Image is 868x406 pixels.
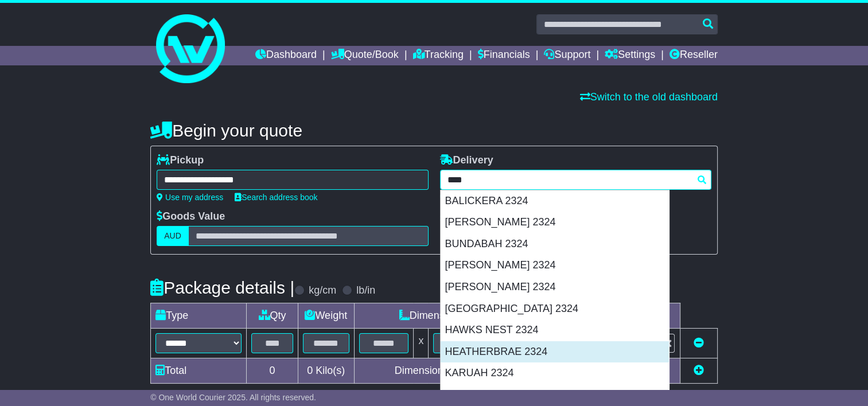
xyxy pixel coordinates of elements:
[157,193,223,202] a: Use my address
[247,358,298,384] td: 0
[307,365,313,376] span: 0
[441,233,669,255] div: BUNDABAH 2324
[478,46,530,65] a: Financials
[247,303,298,329] td: Qty
[157,154,204,167] label: Pickup
[255,46,317,65] a: Dashboard
[150,121,718,140] h4: Begin your quote
[151,303,247,329] td: Type
[441,362,669,384] div: KARUAH 2324
[354,358,562,384] td: Dimensions in Centimetre(s)
[694,365,704,376] a: Add new item
[441,190,669,212] div: BALICKERA 2324
[150,393,316,402] span: © One World Courier 2025. All rights reserved.
[298,358,354,384] td: Kilo(s)
[151,358,247,384] td: Total
[544,46,590,65] a: Support
[157,210,225,223] label: Goods Value
[605,46,655,65] a: Settings
[298,303,354,329] td: Weight
[694,337,704,349] a: Remove this item
[150,278,294,297] h4: Package details |
[441,341,669,363] div: HEATHERBRAE 2324
[354,303,562,329] td: Dimensions (L x W x H)
[440,154,493,167] label: Delivery
[441,276,669,298] div: [PERSON_NAME] 2324
[441,255,669,276] div: [PERSON_NAME] 2324
[441,384,669,406] div: [GEOGRAPHIC_DATA] 2324
[157,226,189,246] label: AUD
[440,170,711,190] typeahead: Please provide city
[441,212,669,233] div: [PERSON_NAME] 2324
[356,284,375,297] label: lb/in
[580,91,718,103] a: Switch to the old dashboard
[414,329,429,358] td: x
[331,46,399,65] a: Quote/Book
[670,46,718,65] a: Reseller
[441,298,669,320] div: [GEOGRAPHIC_DATA] 2324
[309,284,336,297] label: kg/cm
[441,319,669,341] div: HAWKS NEST 2324
[235,193,317,202] a: Search address book
[412,46,463,65] a: Tracking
